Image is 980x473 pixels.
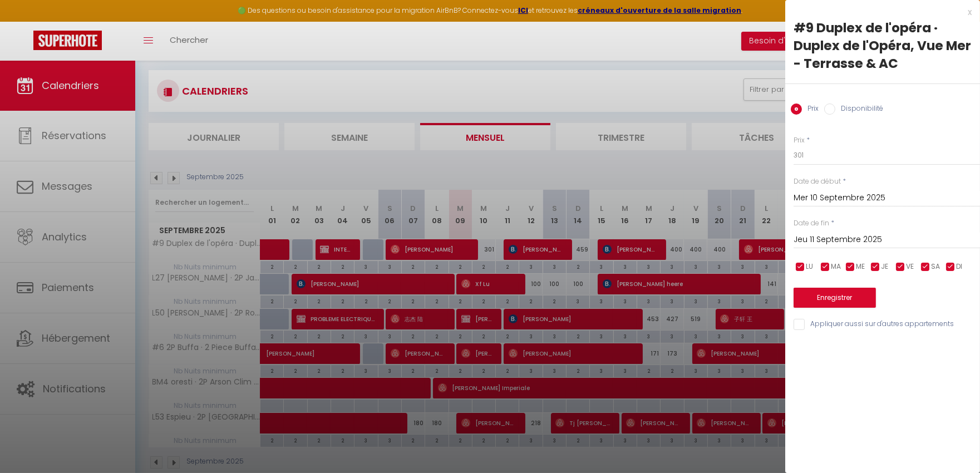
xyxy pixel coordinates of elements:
span: MA [831,262,841,272]
button: Enregistrer [794,288,876,308]
span: LU [806,262,813,272]
button: Ouvrir le widget de chat LiveChat [9,4,42,38]
span: ME [856,262,865,272]
label: Date de début [794,176,841,187]
label: Prix [802,104,819,116]
span: SA [931,262,940,272]
label: Prix [794,135,805,146]
span: DI [956,262,962,272]
span: VE [906,262,914,272]
label: Disponibilité [835,104,883,116]
label: Date de fin [794,218,829,229]
span: JE [881,262,888,272]
div: #9 Duplex de l'opéra · Duplex de l'Opéra, Vue Mer - Terrasse & AC [794,19,972,72]
div: x [785,6,972,19]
